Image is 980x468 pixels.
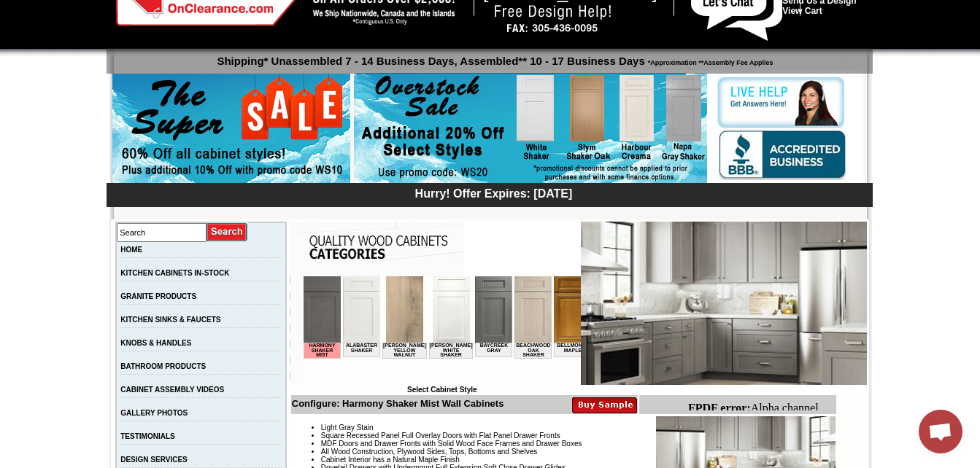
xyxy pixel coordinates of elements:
[120,316,220,324] a: KITCHEN SINKS & FAUCETS
[6,6,69,18] b: FPDF error:
[120,339,191,347] a: KNOBS & HANDLES
[645,55,773,66] span: *Approximation **Assembly Fee Applies
[407,386,477,394] b: Select Cabinet Style
[321,456,836,464] li: Cabinet Interior has a Natural Maple Finish
[207,222,248,242] input: Submit
[782,6,822,16] a: View Cart
[120,456,188,464] a: DESIGN SERVICES
[120,386,224,394] a: CABINET ASSEMBLY VIDEOS
[120,269,229,277] a: KITCHEN CABINETS IN-STOCK
[6,6,147,45] body: Alpha channel not supported: images/B12CTRY_JSI_1.1.jpg.png
[120,409,188,417] a: GALLERY PHOTOS
[114,185,873,200] div: Hurry! Offer Expires: [DATE]
[120,432,174,440] a: TESTIMONIALS
[581,222,867,385] img: Harmony Shaker Mist
[250,66,288,81] td: Bellmonte Maple
[120,362,206,370] a: BATHROOM PRODUCTS
[919,410,962,453] div: Open chat
[120,246,142,254] a: HOME
[321,424,836,432] li: Light Gray Stain
[321,432,836,440] li: Square Recessed Panel Full Overlay Doors with Flat Panel Drawer Fronts
[292,398,504,409] b: Configure: Harmony Shaker Mist Wall Cabinets
[321,448,836,456] li: All Wood Construction, Plywood Sides, Tops, Bottoms and Shelves
[304,276,581,386] iframe: Browser incompatible
[120,292,196,300] a: GRANITE PRODUCTS
[114,48,873,67] p: Shipping* Unassembled 7 - 14 Business Days, Assembled** 10 - 17 Business Days
[321,440,836,448] li: MDF Doors and Drawer Fronts with Solid Wood Face Frames and Drawer Boxes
